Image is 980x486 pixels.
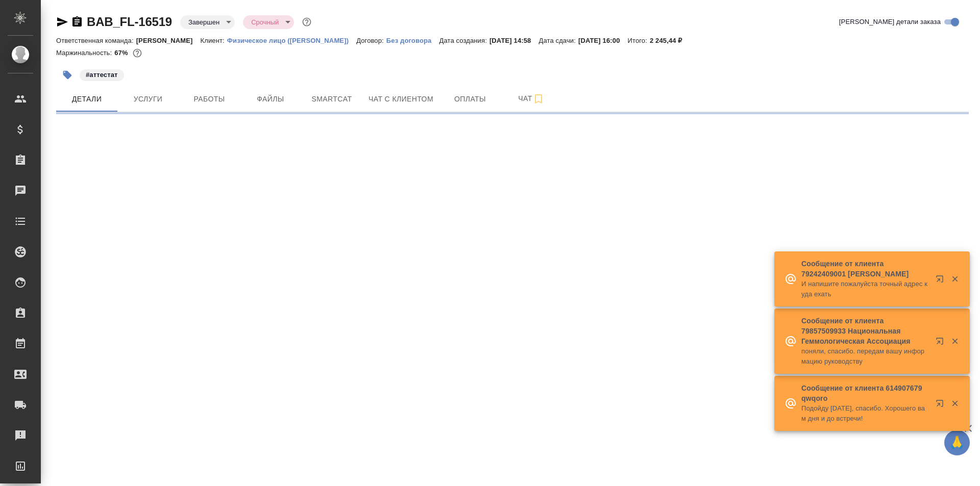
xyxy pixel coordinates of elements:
[87,15,172,29] a: BAB_FL-16519
[86,70,118,80] p: #аттестат
[180,15,235,29] div: Завершен
[185,93,234,106] span: Работы
[246,93,295,106] span: Файлы
[114,49,130,57] p: 67%
[539,37,578,44] p: Дата сдачи:
[227,36,356,44] a: Физическое лицо ([PERSON_NAME])
[489,37,539,44] p: [DATE] 14:58
[944,399,965,408] button: Закрыть
[944,274,965,284] button: Закрыть
[56,64,79,86] button: Добавить тэг
[56,16,68,28] button: Скопировать ссылку для ЯМессенджера
[801,316,929,346] p: Сообщение от клиента 79857509933 Национальная Геммологическая Ассоциация
[300,15,313,29] button: Доп статусы указывают на важность/срочность заказа
[578,37,628,44] p: [DATE] 16:00
[386,37,439,44] p: Без договора
[929,331,954,355] button: Открыть в новой вкладке
[446,93,495,106] span: Оплаты
[56,49,114,57] p: Маржинальность:
[243,15,294,29] div: Завершен
[356,37,386,44] p: Договор:
[801,403,929,424] p: Подойду [DATE], спасибо. Хорошего вам дня и до встречи!
[307,93,356,106] span: Smartcat
[369,93,433,106] span: Чат с клиентом
[801,259,929,279] p: Сообщение от клиента 79242409001 [PERSON_NAME]
[386,36,439,44] a: Без договора
[532,93,545,105] svg: Подписаться
[201,37,227,44] p: Клиент:
[628,37,650,44] p: Итого:
[185,18,223,27] button: Завершен
[839,17,941,27] span: [PERSON_NAME] детали заказа
[507,92,556,105] span: Чат
[79,70,125,79] span: аттестат
[801,279,929,299] p: И напишите пожалуйста точный адрес куда ехать
[439,37,489,44] p: Дата создания:
[71,16,83,28] button: Скопировать ссылку
[801,346,929,367] p: поняли, спасибо. передам вашу информацию руководству
[944,337,965,346] button: Закрыть
[248,18,282,27] button: Срочный
[124,93,173,106] span: Услуги
[136,37,201,44] p: [PERSON_NAME]
[131,46,144,60] button: 622.62 RUB;
[929,269,954,293] button: Открыть в новой вкладке
[227,37,356,44] p: Физическое лицо ([PERSON_NAME])
[62,93,111,106] span: Детали
[801,383,929,403] p: Сообщение от клиента 614907679 qwqoro
[650,37,690,44] p: 2 245,44 ₽
[929,393,954,418] button: Открыть в новой вкладке
[56,37,136,44] p: Ответственная команда:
